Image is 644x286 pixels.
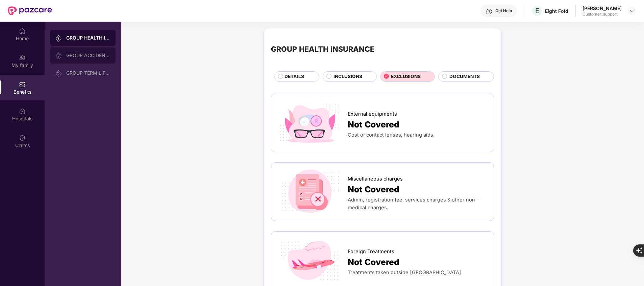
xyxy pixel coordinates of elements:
[284,73,304,80] span: DETAILS
[278,238,342,283] img: icon
[348,132,435,138] span: Cost of contact lenses, hearing aids.
[348,183,399,196] span: Not Covered
[495,8,512,14] div: Get Help
[348,110,397,118] span: External equipments
[19,28,26,34] img: svg+xml;base64,PHN2ZyBpZD0iSG9tZSIgeG1sbnM9Imh0dHA6Ly93d3cudzMub3JnLzIwMDAvc3ZnIiB3aWR0aD0iMjAiIG...
[333,73,362,80] span: INCLUSIONS
[348,248,394,256] span: Foreign Treatments
[66,53,110,58] div: GROUP ACCIDENTAL INSURANCE
[66,70,110,76] div: GROUP TERM LIFE INSURANCE
[629,8,635,14] img: svg+xml;base64,PHN2ZyBpZD0iRHJvcGRvd24tMzJ4MzIiIHhtbG5zPSJodHRwOi8vd3d3LnczLm9yZy8yMDAwL3N2ZyIgd2...
[449,73,480,80] span: DOCUMENTS
[583,11,622,17] div: Customer_support
[348,175,403,183] span: Miscellaneous charges
[348,256,399,269] span: Not Covered
[486,8,493,15] img: svg+xml;base64,PHN2ZyBpZD0iSGVscC0zMngzMiIgeG1sbnM9Imh0dHA6Ly93d3cudzMub3JnLzIwMDAvc3ZnIiB3aWR0aD...
[348,197,479,211] span: Admin, registration fee, services charges & other non - medical charges.
[391,73,421,80] span: EXCLUSIONS
[348,269,463,276] span: Treatments taken outside [GEOGRAPHIC_DATA].
[19,135,26,141] img: svg+xml;base64,PHN2ZyBpZD0iQ2xhaW0iIHhtbG5zPSJodHRwOi8vd3d3LnczLm9yZy8yMDAwL3N2ZyIgd2lkdGg9IjIwIi...
[271,43,374,55] div: GROUP HEALTH INSURANCE
[8,6,52,15] img: New Pazcare Logo
[545,8,568,14] div: Eight Fold
[19,81,26,88] img: svg+xml;base64,PHN2ZyBpZD0iQmVuZWZpdHMiIHhtbG5zPSJodHRwOi8vd3d3LnczLm9yZy8yMDAwL3N2ZyIgd2lkdGg9Ij...
[278,101,342,145] img: icon
[55,52,62,59] img: svg+xml;base64,PHN2ZyB3aWR0aD0iMjAiIGhlaWdodD0iMjAiIHZpZXdCb3g9IjAgMCAyMCAyMCIgZmlsbD0ibm9uZSIgeG...
[278,169,342,214] img: icon
[19,108,26,115] img: svg+xml;base64,PHN2ZyBpZD0iSG9zcGl0YWxzIiB4bWxucz0iaHR0cDovL3d3dy53My5vcmcvMjAwMC9zdmciIHdpZHRoPS...
[55,70,62,77] img: svg+xml;base64,PHN2ZyB3aWR0aD0iMjAiIGhlaWdodD0iMjAiIHZpZXdCb3g9IjAgMCAyMCAyMCIgZmlsbD0ibm9uZSIgeG...
[55,35,62,42] img: svg+xml;base64,PHN2ZyB3aWR0aD0iMjAiIGhlaWdodD0iMjAiIHZpZXdCb3g9IjAgMCAyMCAyMCIgZmlsbD0ibm9uZSIgeG...
[66,34,110,41] div: GROUP HEALTH INSURANCE
[19,54,26,61] img: svg+xml;base64,PHN2ZyB3aWR0aD0iMjAiIGhlaWdodD0iMjAiIHZpZXdCb3g9IjAgMCAyMCAyMCIgZmlsbD0ibm9uZSIgeG...
[583,5,622,11] div: [PERSON_NAME]
[348,118,399,131] span: Not Covered
[535,7,539,15] span: E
